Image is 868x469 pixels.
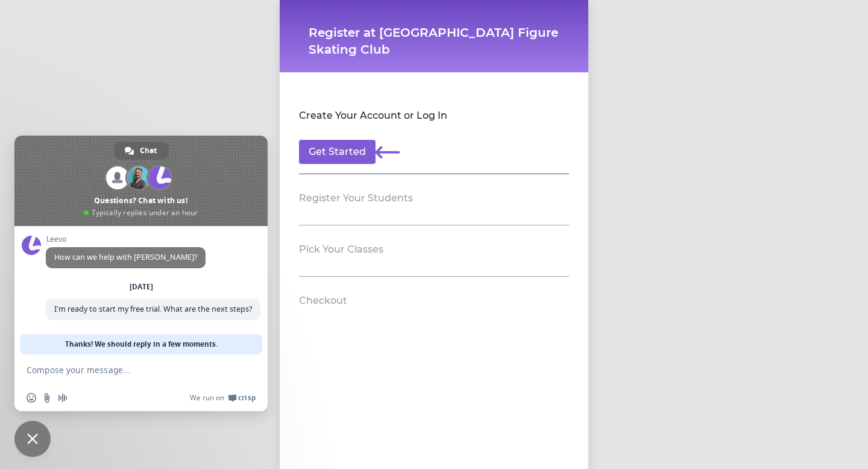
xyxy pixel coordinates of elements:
span: Leevo [46,235,206,244]
textarea: Compose your message... [27,365,229,376]
a: We run onCrisp [190,393,256,403]
span: Send a file [42,393,52,403]
h2: Checkout [299,294,347,308]
span: Crisp [238,393,256,403]
div: Chat [114,142,169,160]
div: Close chat [14,421,51,457]
span: How can we help with [PERSON_NAME]? [54,252,197,262]
h1: Register at [GEOGRAPHIC_DATA] Figure Skating Club [309,24,559,58]
span: We run on [190,393,224,403]
span: Insert an emoji [27,393,36,403]
span: I'm ready to start my free trial. What are the next steps? [54,304,252,314]
span: Audio message [58,393,68,403]
span: Thanks! We should reply in a few moments. [65,334,218,354]
h2: Pick Your Classes [299,242,383,257]
span: Chat [140,142,157,160]
div: [DATE] [130,283,153,291]
h2: Create Your Account or Log In [299,109,447,123]
button: Get Started [299,140,376,164]
h2: Register Your Students [299,191,413,206]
